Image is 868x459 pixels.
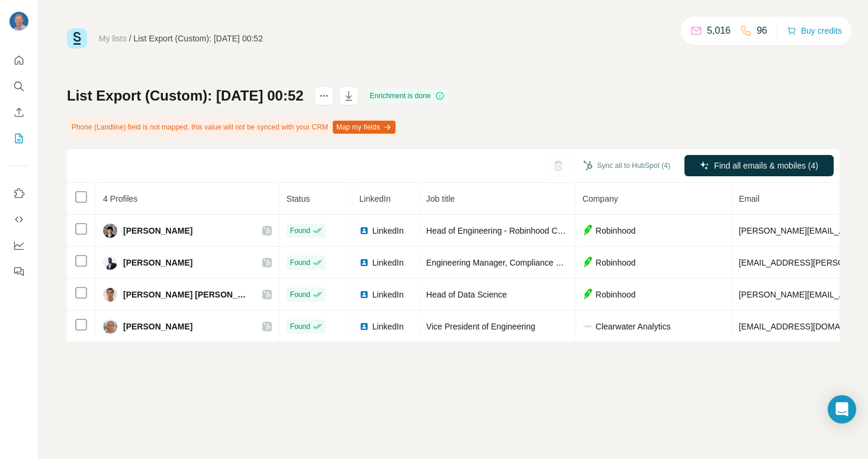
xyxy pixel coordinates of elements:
[372,257,404,269] span: LinkedIn
[314,86,333,105] button: actions
[103,194,137,203] span: 4 Profiles
[290,225,310,236] span: Found
[372,289,404,300] span: LinkedIn
[9,102,28,123] button: Enrich CSV
[129,33,131,44] li: /
[596,257,636,269] span: Robinhood
[123,257,192,269] span: [PERSON_NAME]
[9,76,28,97] button: Search
[290,289,310,300] span: Found
[426,290,507,299] span: Head of Data Science
[359,258,369,267] img: LinkedIn logo
[290,321,310,332] span: Found
[714,160,818,172] span: Find all emails & mobiles (4)
[9,12,28,31] img: Avatar
[583,194,618,203] span: Company
[103,256,117,270] img: Avatar
[123,225,192,237] span: [PERSON_NAME]
[9,209,28,230] button: Use Surfe API
[359,194,391,203] span: LinkedIn
[103,319,117,334] img: Avatar
[707,24,731,38] p: 5,016
[583,257,592,267] img: company-logo
[575,157,679,174] button: Sync all to HubSpot (4)
[123,289,250,300] span: [PERSON_NAME] [PERSON_NAME]
[359,290,369,299] img: LinkedIn logo
[583,322,592,331] img: company-logo
[426,194,455,203] span: Job title
[99,34,127,43] a: My lists
[583,289,592,299] img: company-logo
[596,289,636,300] span: Robinhood
[787,22,842,39] button: Buy credits
[9,128,28,149] button: My lists
[426,258,671,267] span: Engineering Manager, Compliance & Legal Systems + ServiceNow
[67,86,304,105] h1: List Export (Custom): [DATE] 00:52
[596,321,671,332] span: Clearwater Analytics
[290,257,310,268] span: Found
[103,287,117,302] img: Avatar
[757,24,767,38] p: 96
[828,395,856,424] div: Open Intercom Messenger
[333,121,396,134] button: Map my fields
[123,321,192,332] span: [PERSON_NAME]
[426,322,535,331] span: Vice President of Engineering
[372,321,404,332] span: LinkedIn
[9,235,28,256] button: Dashboard
[359,226,369,235] img: LinkedIn logo
[67,117,398,137] div: Phone (Landline) field is not mapped, this value will not be synced with your CRM
[583,225,592,235] img: company-logo
[372,225,404,237] span: LinkedIn
[596,225,636,237] span: Robinhood
[426,226,576,235] span: Head of Engineering - Robinhood Crypto
[67,28,87,49] img: Surfe Logo
[9,183,28,204] button: Use Surfe on LinkedIn
[9,50,28,71] button: Quick start
[134,33,263,44] div: List Export (Custom): [DATE] 00:52
[367,89,449,103] div: Enrichment is done
[739,194,760,203] span: Email
[103,224,117,238] img: Avatar
[287,194,310,203] span: Status
[359,322,369,331] img: LinkedIn logo
[684,155,834,176] button: Find all emails & mobiles (4)
[9,261,28,282] button: Feedback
